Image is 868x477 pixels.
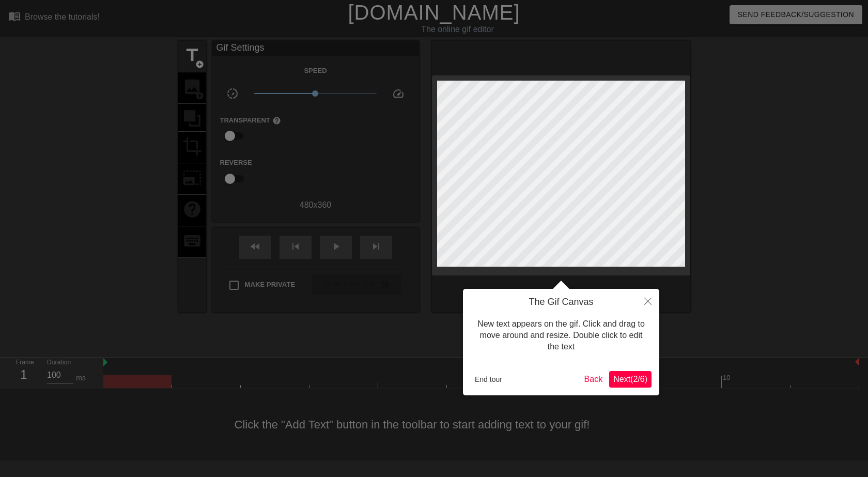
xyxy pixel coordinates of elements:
div: New text appears on the gif. Click and drag to move around and resize. Double click to edit the text [471,308,652,363]
span: Next ( 2 / 6 ) [613,375,647,383]
button: Back [580,371,607,388]
button: Close [637,289,659,313]
button: Next [609,371,652,388]
button: End tour [471,372,506,387]
h4: The Gif Canvas [471,297,652,308]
